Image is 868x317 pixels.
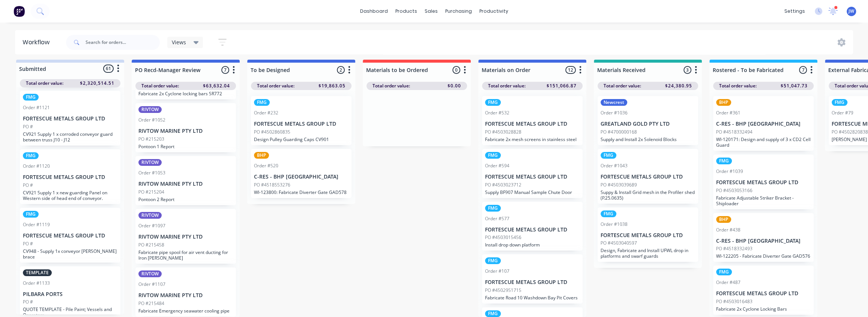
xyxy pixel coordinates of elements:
p: CV948 - Supply 1x conveyor [PERSON_NAME] brace [23,248,117,260]
p: PO #4518332494 [716,129,752,135]
p: PO #215484 [138,300,164,307]
div: FMG [485,99,501,106]
span: $24,380.95 [665,83,692,89]
p: RIVTOW MARINE PTY LTD [138,234,233,240]
span: Total order value: [719,83,757,89]
p: GREATLAND GOLD PTY LTD [601,121,695,127]
p: PO #4502820838 [832,129,868,135]
div: FMGOrder #1038FORTESCUE METALS GROUP LTDPO #4503040597Design, Fabricate and Install UFWL drop in ... [598,207,698,262]
p: PO #4503023712 [485,182,521,188]
p: WI-123800: Fabricate Diverter Gate GAD578 [254,189,348,195]
p: FORTESCUE METALS GROUP LTD [485,279,580,285]
div: FMGOrder #532FORTESCUE METALS GROUP LTDPO #4503028828Fabricate 2x mesh screens in stainless steel [482,96,583,145]
p: Fabricate 2x Cyclone Locking Bars [716,306,811,312]
div: TEMPLATE [23,269,52,276]
p: FORTESCUE METALS GROUP LTD [716,179,811,186]
p: Suppy & Install Grid mesh in the Profiler shed (P.25.0635) [601,189,695,201]
p: C-RES - BHP [GEOGRAPHIC_DATA] [254,174,348,180]
p: FORTESCUE METALS GROUP LTD [254,121,348,127]
div: Order #361 [716,110,740,116]
p: PO #4518553276 [254,182,290,188]
div: Order #532 [485,110,509,116]
div: Order #1039 [716,168,743,175]
div: Order #1133 [23,280,50,287]
p: Fabricate Adjustable Striker Bracket - Shiploader [716,195,811,206]
div: Order #1053 [138,170,165,176]
div: Order #594 [485,162,509,169]
div: Order #1120 [23,163,50,170]
div: products [392,6,421,17]
span: Total order value: [372,83,410,89]
div: Order #107 [485,268,509,275]
div: NewcrestOrder #1036GREATLAND GOLD PTY LTDPO #4700000168Supply and Install 2x Solenoid Blocks [598,96,698,145]
p: RIVTOW MARINE PTY LTD [138,181,233,187]
p: FORTESCUE METALS GROUP LTD [485,174,580,180]
p: FORTESCUE METALS GROUP LTD [601,232,695,239]
p: PO # [23,240,33,247]
div: FMG [601,210,616,217]
p: PO #215204 [138,189,164,195]
p: PO #4503028828 [485,129,521,135]
p: PO #215203 [138,136,164,143]
div: FMG [485,310,501,317]
p: FORTESCUE METALS GROUP LTD [23,174,117,180]
div: RIVTOWOrder #1053RIVTOW MARINE PTY LTDPO #215204Pontoon 2 Report [135,156,236,205]
p: PO #4502951715 [485,287,521,294]
div: RIVTOW [138,159,162,166]
span: Views [172,38,186,46]
p: Pontoon 1 Report [138,144,233,149]
p: PO #4518332493 [716,245,752,252]
div: FMGOrder #232FORTESCUE METALS GROUP LTDPO #4502860835Design Pulley Guarding Caps CV901 [251,96,351,145]
div: BHPOrder #438C-RES - BHP [GEOGRAPHIC_DATA]PO #4518332493WI-122205 - Fabricate Diverter Gate GAD576 [713,213,814,262]
div: FMGOrder #1043FORTESCUE METALS GROUP LTDPO #4503039689Suppy & Install Grid mesh in the Profiler s... [598,149,698,204]
p: Pontoon 2 Report [138,197,233,202]
div: FMGOrder #1120FORTESCUE METALS GROUP LTDPO #CV921 Supply 1 x new guarding Panel on Western side o... [20,149,120,204]
div: settings [781,6,809,17]
div: FMGOrder #1119FORTESCUE METALS GROUP LTDPO #CV948 - Supply 1x conveyor [PERSON_NAME] brace [20,208,120,263]
div: Order #1036 [601,110,628,116]
span: $0.00 [448,83,461,89]
div: Order #1052 [138,117,165,123]
p: FORTESCUE METALS GROUP LTD [23,233,117,239]
p: CV921 Supply 1 x corroded conveyor guard between truss J10 - J12 [23,131,117,143]
div: sales [421,6,442,17]
p: C-RES - BHP [GEOGRAPHIC_DATA] [716,121,811,127]
div: RIVTOWOrder #1107RIVTOW MARINE PTY LTDPO #215484Fabricate Emergency seawater cooling pipe [135,267,236,317]
p: PO #4503039689 [601,182,637,188]
span: Total order value: [488,83,526,89]
div: BHPOrder #361C-RES - BHP [GEOGRAPHIC_DATA]PO #4518332494WI-120171: Design and supply of 3 x CD2 C... [713,96,814,151]
div: BHP [716,99,731,106]
div: RIVTOW [138,106,162,113]
p: FORTESCUE METALS GROUP LTD [601,174,695,180]
p: Fabricate 2x mesh screens in stainless steel [485,137,580,142]
p: PO #4503016483 [716,298,752,305]
p: FORTESCUE METALS GROUP LTD [485,227,580,233]
div: FMG [485,257,501,264]
div: FMGOrder #487FORTESCUE METALS GROUP LTDPO #4503016483Fabricate 2x Cyclone Locking Bars [713,266,814,315]
div: Order #1107 [138,281,165,288]
div: RIVTOWOrder #1097RIVTOW MARINE PTY LTDPO #215458Fabricate pipe spool for air vent ducting for Iro... [135,209,236,264]
div: Order #79 [832,110,853,116]
div: Newcrest [601,99,627,106]
p: PO #4503040597 [601,240,637,246]
span: Total order value: [141,83,179,89]
p: Design, Fabricate and Install UFWL drop in platforms and swarf guards [601,248,695,259]
p: Fabricate Road 10 Washdown Bay Pit Covers [485,295,580,300]
p: PO # [23,182,33,189]
div: purchasing [442,6,476,17]
div: FMG [23,152,39,159]
span: Total order value: [26,80,63,87]
p: RIVTOW MARINE PTY LTD [138,292,233,299]
p: PO # [23,123,33,130]
p: WI-122205 - Fabricate Diverter Gate GAD576 [716,253,811,259]
p: C-RES - BHP [GEOGRAPHIC_DATA] [716,238,811,244]
p: PO #4503015456 [485,234,521,241]
div: FMGOrder #1039FORTESCUE METALS GROUP LTDPO #4503053166Fabricate Adjustable Striker Bracket - Ship... [713,155,814,209]
div: BHPOrder #520C-RES - BHP [GEOGRAPHIC_DATA]PO #4518553276WI-123800: Fabricate Diverter Gate GAD578 [251,149,351,198]
div: FMG [23,211,39,218]
p: PO #4503053166 [716,187,752,194]
div: Order #1119 [23,221,50,228]
div: FMG [254,99,270,106]
p: WI-120171: Design and supply of 3 x CD2 Cell Guard [716,137,811,148]
div: FMGOrder #1121FORTESCUE METALS GROUP LTDPO #CV921 Supply 1 x corroded conveyor guard between trus... [20,91,120,146]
